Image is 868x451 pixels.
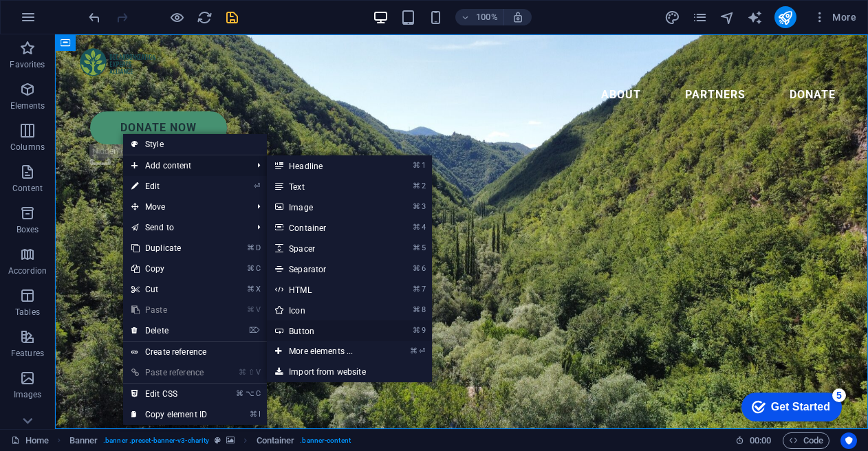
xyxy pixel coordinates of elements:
a: ⌘⏎More elements ... [267,341,380,362]
h6: 100% [476,9,498,25]
a: ⌘7HTML [267,279,380,300]
i: ⌘ [247,243,254,252]
div: Get Started [41,15,100,27]
a: ⌘ICopy element ID [123,404,215,425]
a: ⌘8Icon [267,300,380,320]
p: Tables [15,307,40,318]
a: ⌘4Container [267,217,380,238]
i: ⌘ [413,285,420,294]
p: Favorites [10,59,45,70]
i: 5 [422,243,425,252]
i: X [256,285,260,294]
i: This element is a customizable preset [215,437,221,444]
button: pages [692,9,708,25]
i: On resize automatically adjust zoom level to fit chosen device. [512,11,524,23]
i: Undo: Change button (Ctrl+Z) [87,10,102,25]
p: Features [11,348,44,359]
i: D [256,243,260,252]
a: Style [123,134,267,155]
a: Send to [123,217,246,238]
button: Usercentrics [840,432,857,449]
i: ⌘ [410,346,417,355]
i: Navigator [719,10,735,25]
i: 4 [422,223,425,232]
h6: Session time [735,432,772,449]
button: reload [196,9,213,25]
a: ⌦Delete [123,320,215,341]
p: Content [12,183,43,194]
span: Click to select. Double-click to edit [69,432,98,449]
button: Code [783,432,829,449]
a: ⌘⇧VPaste reference [123,362,215,383]
i: ⌥ [246,389,254,398]
button: navigator [719,9,736,25]
i: ⌘ [239,368,246,377]
i: 9 [422,326,425,335]
i: ⏎ [419,346,425,355]
a: ⌘6Separator [267,258,380,279]
span: Add content [123,155,246,176]
i: 6 [422,264,425,273]
i: ⌘ [413,223,420,232]
i: V [256,305,260,314]
p: Columns [10,142,45,153]
i: 2 [422,181,425,190]
a: ⌘DDuplicate [123,238,215,258]
i: ⌘ [247,264,254,273]
i: V [256,368,260,377]
button: More [807,6,862,28]
i: ⌦ [249,326,260,335]
a: Click to cancel selection. Double-click to open Pages [11,432,49,449]
p: Boxes [17,224,39,235]
a: ⌘3Image [267,197,380,217]
button: design [664,9,681,25]
i: ⌘ [413,326,420,335]
button: 100% [455,9,504,25]
i: ⌘ [413,305,420,314]
button: save [224,9,240,25]
i: ⌘ [413,161,420,170]
i: ⌘ [236,389,243,398]
span: 00 00 [750,432,771,449]
i: 8 [422,305,425,314]
button: text_generator [747,9,763,25]
i: I [259,410,260,419]
i: ⌘ [247,305,254,314]
a: ⌘5Spacer [267,238,380,258]
i: 1 [422,161,425,170]
i: ⌘ [413,202,420,211]
nav: breadcrumb [69,432,351,449]
span: . banner-content [300,432,350,449]
span: Click to select. Double-click to edit [257,432,295,449]
i: Publish [777,10,793,25]
div: 5 [102,3,116,16]
a: Import from website [267,362,432,382]
i: Design (Ctrl+Alt+Y) [664,10,680,25]
a: ⌘9Button [267,320,380,341]
i: 3 [422,202,425,211]
button: undo [86,9,102,25]
i: Reload page [197,10,213,25]
span: More [813,10,856,24]
a: ⌘XCut [123,279,215,300]
a: ⌘VPaste [123,300,215,320]
a: ⌘CCopy [123,258,215,279]
i: ⌘ [413,264,420,273]
i: ⏎ [254,181,260,190]
a: ⌘⌥CEdit CSS [123,384,215,404]
a: ⏎Edit [123,176,215,197]
span: Code [789,432,823,449]
i: Pages (Ctrl+Alt+S) [692,10,708,25]
i: 7 [422,285,425,294]
span: Move [123,197,246,217]
i: ⌘ [250,410,257,419]
i: C [256,264,260,273]
p: Elements [10,100,45,111]
span: : [759,435,761,445]
a: ⌘1Headline [267,155,380,176]
span: . banner .preset-banner-v3-charity [103,432,209,449]
i: C [256,389,260,398]
div: Get Started 5 items remaining, 0% complete [11,7,111,36]
a: Create reference [123,342,267,362]
i: This element contains a background [226,437,235,444]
